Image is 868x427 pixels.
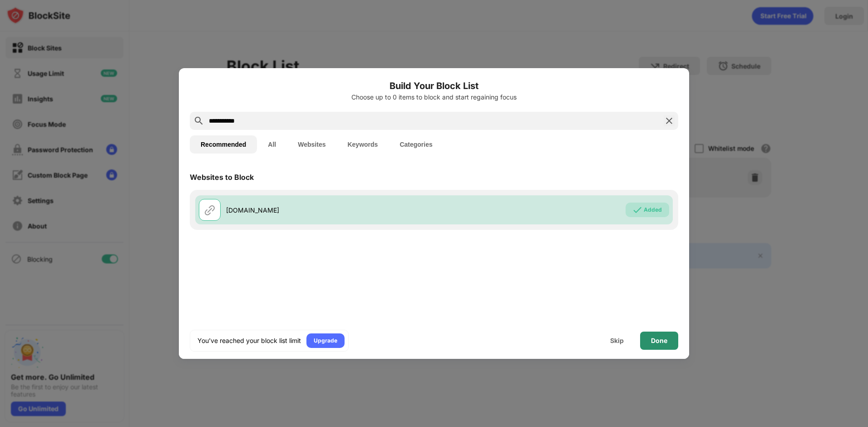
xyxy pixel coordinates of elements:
[336,135,389,154] button: Keywords
[190,94,678,101] div: Choose up to 0 items to block and start regaining focus
[651,337,667,344] div: Done
[664,115,675,126] img: search-close
[610,337,624,344] div: Skip
[287,135,336,154] button: Websites
[257,135,287,154] button: All
[204,204,215,215] img: url.svg
[644,205,662,214] div: Added
[190,79,678,93] h6: Build Your Block List
[190,135,257,154] button: Recommended
[190,173,254,182] div: Websites to Block
[193,115,204,126] img: search.svg
[197,336,301,345] div: You’ve reached your block list limit
[314,336,337,345] div: Upgrade
[226,205,434,215] div: [DOMAIN_NAME]
[389,135,443,154] button: Categories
